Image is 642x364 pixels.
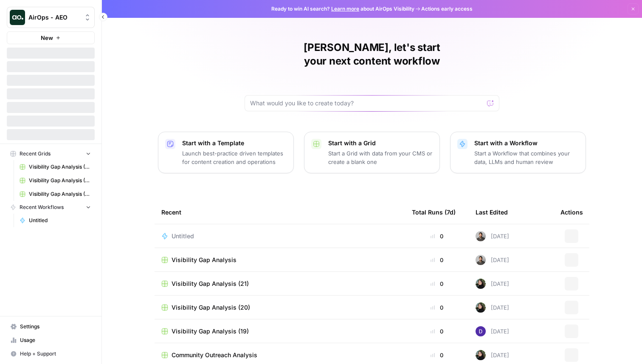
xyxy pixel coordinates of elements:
[412,351,462,359] div: 0
[250,99,484,107] input: What would you like to create today?
[172,279,249,288] span: Visibility Gap Analysis (21)
[7,320,95,333] a: Settings
[412,232,462,240] div: 0
[476,326,509,336] div: [DATE]
[172,256,237,264] span: Visibility Gap Analysis
[476,279,486,289] img: eoqc67reg7z2luvnwhy7wyvdqmsw
[476,231,509,241] div: [DATE]
[476,326,486,336] img: 6clbhjv5t98vtpq4yyt91utag0vy
[7,201,95,214] button: Recent Workflows
[421,5,473,13] span: Actions early access
[474,149,579,166] p: Start a Workflow that combines your data, LLMs and human review
[304,132,440,173] button: Start with a GridStart a Grid with data from your CMS or create a blank one
[560,200,583,224] div: Actions
[20,323,91,330] span: Settings
[182,149,287,166] p: Launch best-practice driven templates for content creation and operations
[182,139,287,147] p: Start with a Template
[161,351,398,359] a: Community Outreach Analysis
[20,150,51,158] span: Recent Grids
[10,10,25,25] img: AirOps - AEO Logo
[20,203,64,211] span: Recent Workflows
[161,327,398,336] a: Visibility Gap Analysis (19)
[16,187,95,201] a: Visibility Gap Analysis (19)
[7,31,95,44] button: New
[245,41,499,68] h1: [PERSON_NAME], let's start your next content workflow
[161,303,398,312] a: Visibility Gap Analysis (20)
[476,302,486,313] img: eoqc67reg7z2luvnwhy7wyvdqmsw
[476,350,486,360] img: eoqc67reg7z2luvnwhy7wyvdqmsw
[271,5,414,13] span: Ready to win AI search? about AirOps Visibility
[172,327,249,336] span: Visibility Gap Analysis (19)
[41,34,53,42] span: New
[20,336,91,344] span: Usage
[7,333,95,347] a: Usage
[328,149,433,166] p: Start a Grid with data from your CMS or create a blank one
[29,177,91,184] span: Visibility Gap Analysis (20)
[474,139,579,147] p: Start with a Workflow
[161,232,398,240] a: Untitled
[450,132,586,173] button: Start with a WorkflowStart a Workflow that combines your data, LLMs and human review
[161,200,398,224] div: Recent
[29,217,91,224] span: Untitled
[476,350,509,360] div: [DATE]
[331,6,359,12] a: Learn more
[172,303,250,312] span: Visibility Gap Analysis (20)
[158,132,294,173] button: Start with a TemplateLaunch best-practice driven templates for content creation and operations
[412,279,462,288] div: 0
[476,231,486,241] img: 16hj2zu27bdcdvv6x26f6v9ttfr9
[28,13,80,22] span: AirOps - AEO
[476,302,509,313] div: [DATE]
[29,190,91,198] span: Visibility Gap Analysis (19)
[476,200,508,224] div: Last Edited
[7,147,95,160] button: Recent Grids
[412,200,456,224] div: Total Runs (7d)
[412,327,462,336] div: 0
[412,256,462,264] div: 0
[412,303,462,312] div: 0
[172,232,194,240] span: Untitled
[328,139,433,147] p: Start with a Grid
[476,279,509,289] div: [DATE]
[161,256,398,264] a: Visibility Gap Analysis
[20,350,91,358] span: Help + Support
[172,351,257,359] span: Community Outreach Analysis
[476,255,486,265] img: 16hj2zu27bdcdvv6x26f6v9ttfr9
[29,163,91,171] span: Visibility Gap Analysis (21)
[476,255,509,265] div: [DATE]
[16,160,95,174] a: Visibility Gap Analysis (21)
[7,347,95,361] button: Help + Support
[16,174,95,187] a: Visibility Gap Analysis (20)
[161,279,398,288] a: Visibility Gap Analysis (21)
[16,214,95,227] a: Untitled
[7,7,95,28] button: Workspace: AirOps - AEO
